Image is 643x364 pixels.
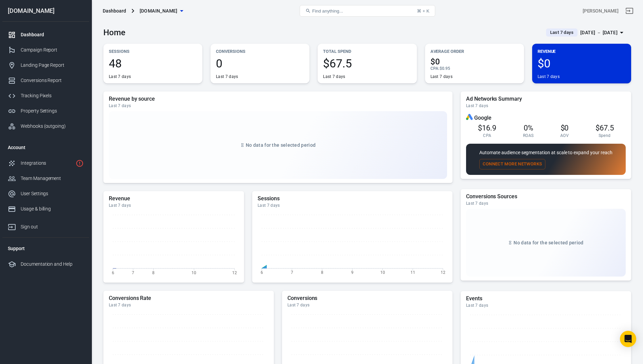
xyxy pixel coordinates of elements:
div: [DATE] － [DATE] [580,28,618,37]
p: Automate audience segmentation at scale to expand your reach [479,149,612,156]
p: Conversions [216,48,304,55]
span: ROAS [523,133,534,138]
a: Usage & billing [2,201,89,217]
div: Last 7 days [109,203,239,208]
div: Dashboard [103,7,126,14]
a: Dashboard [2,27,89,42]
div: Dashboard [21,31,84,38]
a: User Settings [2,186,89,201]
div: Last 7 days [287,302,447,308]
span: AOV [560,133,569,138]
div: Google Ads [466,114,473,122]
a: Tracking Pixels [2,88,89,103]
span: $0 [561,124,569,132]
h5: Revenue [109,195,239,202]
li: Support [2,240,89,257]
div: Last 7 days [466,303,626,308]
p: Revenue [538,48,626,55]
span: CPA : [430,66,440,71]
tspan: 6 [112,270,114,275]
span: 0% [524,124,533,132]
div: Tracking Pixels [21,92,84,99]
div: Last 7 days [109,74,131,79]
a: Property Settings [2,103,89,119]
h5: Conversions Rate [109,295,268,302]
tspan: 11 [410,270,415,275]
div: Last 7 days [466,201,626,206]
span: Spend [599,133,611,138]
span: 48 [109,58,197,69]
div: Property Settings [21,107,84,115]
h5: Events [466,295,626,302]
tspan: 7 [132,270,134,275]
li: Account [2,139,89,156]
span: $0 [538,58,626,69]
p: Average Order [430,48,519,55]
tspan: 8 [152,270,155,275]
span: $67.5 [323,58,411,69]
a: Conversions Report [2,73,89,88]
div: Last 7 days [216,74,238,79]
p: Sessions [109,48,197,55]
tspan: 6 [261,270,263,275]
span: thetrustedshopper.com [140,7,178,15]
div: Landing Page Report [21,62,84,69]
button: [DOMAIN_NAME] [137,5,186,17]
tspan: 10 [192,270,196,275]
h5: Ad Networks Summary [466,96,626,102]
div: Conversions Report [21,77,84,84]
div: Last 7 days [109,302,268,308]
tspan: 9 [351,270,354,275]
tspan: 12 [441,270,445,275]
a: Integrations [2,156,89,171]
h3: Home [103,28,125,37]
tspan: 7 [291,270,293,275]
tspan: 12 [232,270,237,275]
div: Last 7 days [323,74,345,79]
div: Last 7 days [258,203,447,208]
span: Last 7 days [547,29,576,36]
h5: Conversions [287,295,447,302]
span: 0 [216,58,304,69]
span: $16.9 [478,124,496,132]
span: No data for the selected period [514,240,583,245]
span: $0 [430,58,519,66]
div: Documentation and Help [21,261,84,268]
h5: Sessions [258,195,447,202]
button: Last 7 days[DATE] － [DATE] [541,27,631,38]
a: Campaign Report [2,42,89,58]
span: No data for the selected period [246,142,316,148]
span: $67.5 [596,124,614,132]
svg: 1 networks not verified yet [76,159,84,167]
h5: Conversions Sources [466,193,626,200]
div: Google [466,114,626,122]
h5: Revenue by source [109,96,447,102]
div: [DOMAIN_NAME] [2,8,89,14]
div: Campaign Report [21,46,84,54]
button: Connect More Networks [479,159,545,169]
button: Find anything...⌘ + K [300,5,435,17]
span: $0.95 [440,66,450,71]
div: Team Management [21,175,84,182]
tspan: 8 [321,270,323,275]
div: User Settings [21,190,84,197]
a: Team Management [2,171,89,186]
div: ⌘ + K [417,8,429,14]
div: Last 7 days [538,74,560,79]
span: CPA [483,133,491,138]
a: Sign out [2,217,89,235]
div: Integrations [21,160,73,167]
p: Total Spend [323,48,411,55]
div: Last 7 days [430,74,453,79]
div: Usage & billing [21,205,84,213]
div: Account id: XkYO6gt3 [583,7,619,15]
a: Webhooks (outgoing) [2,119,89,134]
span: Find anything... [312,8,343,14]
div: Open Intercom Messenger [620,331,636,347]
a: Sign out [621,3,638,19]
div: Last 7 days [466,103,626,108]
div: Webhooks (outgoing) [21,123,84,130]
a: Landing Page Report [2,58,89,73]
div: Sign out [21,223,84,230]
div: Last 7 days [109,103,447,108]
